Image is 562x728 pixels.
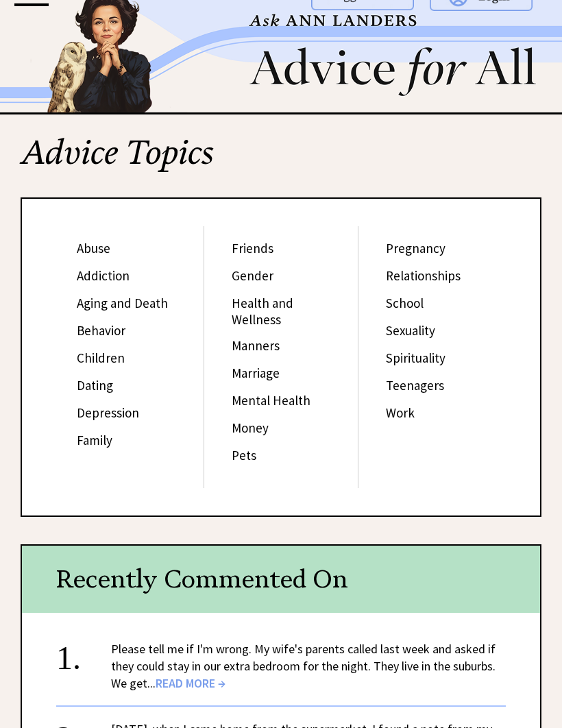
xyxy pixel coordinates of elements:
[232,392,310,409] a: Mental Health
[386,267,461,284] a: Relationships
[232,447,256,463] a: Pets
[56,640,111,666] div: 1.
[77,295,168,311] a: Aging and Death
[386,404,415,421] a: Work
[386,350,445,366] a: Spirituality
[386,322,435,339] a: Sexuality
[232,267,273,284] a: Gender
[386,377,444,393] a: Teenagers
[111,641,496,691] a: Please tell me if I'm wrong. My wife's parents called last week and asked if they could stay in o...
[22,546,540,613] div: Recently Commented On
[21,136,541,197] h2: Advice Topics
[386,240,445,256] a: Pregnancy
[77,404,139,421] a: Depression
[386,295,424,311] a: School
[232,295,293,328] a: Health and Wellness
[156,675,225,691] span: READ MORE →
[77,240,110,256] a: Abuse
[232,365,280,381] a: Marriage
[77,350,125,366] a: Children
[77,432,112,448] a: Family
[232,420,269,436] a: Money
[232,337,280,354] a: Manners
[77,322,125,339] a: Behavior
[232,240,273,256] a: Friends
[77,377,113,393] a: Dating
[77,267,130,284] a: Addiction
